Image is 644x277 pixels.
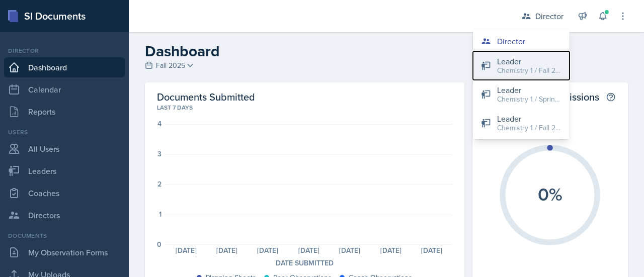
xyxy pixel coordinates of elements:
[4,242,125,262] a: My Observation Forms
[497,35,525,47] div: Director
[330,247,370,254] div: [DATE]
[538,180,562,207] text: 0%
[497,113,561,125] div: Leader
[370,247,411,254] div: [DATE]
[4,128,125,137] div: Users
[157,90,452,103] h2: Documents Submitted
[535,10,563,22] div: Director
[145,42,628,60] h2: Dashboard
[157,241,162,248] div: 0
[497,123,561,133] div: Chemistry 1 / Fall 2024
[4,183,125,203] a: Coaches
[473,51,570,80] button: Leader Chemistry 1 / Fall 2025
[4,139,125,159] a: All Users
[4,46,125,55] div: Director
[157,180,162,188] div: 2
[473,80,570,109] button: Leader Chemistry 1 / Spring 2024
[157,103,452,112] div: Last 7 days
[4,79,125,100] a: Calendar
[497,84,561,96] div: Leader
[206,247,247,254] div: [DATE]
[473,31,570,51] button: Director
[4,57,125,77] a: Dashboard
[4,205,125,225] a: Directors
[159,211,162,218] div: 1
[156,60,185,71] span: Fall 2025
[166,247,206,254] div: [DATE]
[497,55,561,67] div: Leader
[497,65,561,76] div: Chemistry 1 / Fall 2025
[157,120,162,127] div: 4
[157,150,162,157] div: 3
[4,102,125,122] a: Reports
[4,161,125,181] a: Leaders
[497,94,561,105] div: Chemistry 1 / Spring 2024
[248,247,288,254] div: [DATE]
[411,247,452,254] div: [DATE]
[4,231,125,240] div: Documents
[157,258,452,268] div: Date Submitted
[473,109,570,137] button: Leader Chemistry 1 / Fall 2024
[288,247,329,254] div: [DATE]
